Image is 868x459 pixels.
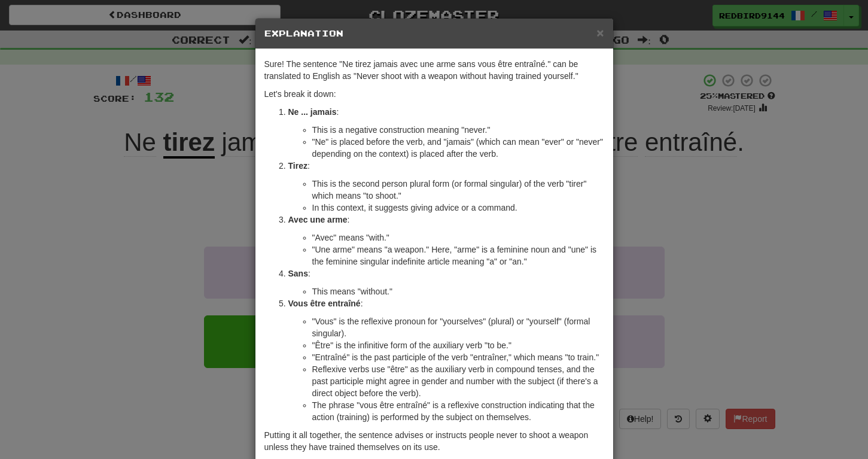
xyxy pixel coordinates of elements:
li: In this context, it suggests giving advice or a command. [312,202,604,214]
button: Close [596,26,604,39]
span: × [596,26,604,39]
p: : [288,268,604,279]
p: : [288,106,604,118]
li: "Vous" is the reflexive pronoun for "yourselves" (plural) or "yourself" (formal singular). [312,315,604,339]
li: This is a negative construction meaning "never." [312,124,604,136]
p: : [288,160,604,172]
li: Reflexive verbs use "être" as the auxiliary verb in compound tenses, and the past participle migh... [312,363,604,399]
p: Let's break it down: [264,88,604,100]
p: : [288,214,604,226]
li: "Être" is the infinitive form of the auxiliary verb "to be." [312,339,604,351]
strong: Tirez [288,161,307,171]
p: Putting it all together, the sentence advises or instructs people never to shoot a weapon unless ... [264,429,604,453]
li: "Entraîné" is the past participle of the verb "entraîner," which means "to train." [312,351,604,363]
li: "Avec" means "with." [312,232,604,244]
li: This means "without." [312,285,604,297]
li: "Ne" is placed before the verb, and "jamais" (which can mean "ever" or "never" depending on the c... [312,136,604,160]
p: Sure! The sentence "Ne tirez jamais avec une arme sans vous être entraîné." can be translated to ... [264,58,604,82]
li: This is the second person plural form (or formal singular) of the verb "tirer" which means "to sh... [312,178,604,202]
strong: Sans [288,269,308,278]
strong: Avec une arme [288,215,348,224]
p: : [288,297,604,309]
strong: Vous être entraîné [288,299,361,308]
li: "Une arme" means "a weapon." Here, "arme" is a feminine noun and "une" is the feminine singular i... [312,244,604,268]
strong: Ne ... jamais [288,107,337,117]
h5: Explanation [264,28,604,39]
li: The phrase "vous être entraîné" is a reflexive construction indicating that the action (training)... [312,399,604,423]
